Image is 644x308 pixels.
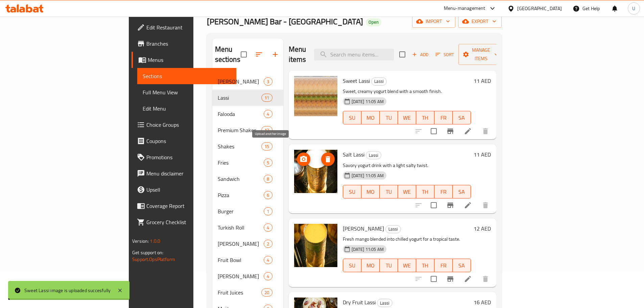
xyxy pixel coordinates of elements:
span: Lassi [377,299,392,307]
span: Sandwich [218,175,264,183]
h6: 12 AED [474,224,491,233]
span: SU [346,187,359,197]
div: Matka Lassi [218,77,264,86]
button: Branch-specific-item [442,197,458,213]
div: Premium Shakes12 [212,122,283,138]
span: Menu disclaimer [146,169,231,177]
div: Shakes15 [212,138,283,155]
span: Edit Restaurant [146,23,231,31]
img: Sweet Lassi [294,76,337,119]
span: Lassi [386,225,401,233]
a: Sections [137,68,236,84]
a: Full Menu View [137,84,236,100]
span: 4 [264,111,272,117]
button: TU [380,111,398,124]
button: export [458,15,502,28]
span: Select section [395,47,409,62]
span: MO [364,187,377,197]
div: Sandwich8 [212,171,283,187]
span: 4 [264,257,272,263]
button: import [412,15,455,28]
span: SU [346,261,359,270]
span: Pizza [218,191,264,199]
button: FR [434,259,453,272]
div: items [264,77,272,86]
span: [PERSON_NAME] [218,272,264,280]
div: Lassi [371,77,387,86]
span: Menus [148,56,231,64]
div: Fruit Bowl4 [212,252,283,268]
a: Menu disclaimer [132,165,236,182]
span: Select to update [427,198,441,212]
span: Fruit Juices [218,288,262,297]
div: Open [366,18,381,26]
button: TU [380,259,398,272]
div: Lassi [218,94,262,102]
span: 6 [264,192,272,198]
button: MO [361,111,380,124]
div: items [261,288,272,297]
button: TH [416,259,434,272]
span: Manage items [464,46,498,63]
span: Sweet Lassi [343,76,370,86]
span: Lassi [366,151,381,159]
h6: 16 AED [474,298,491,307]
span: Upsell [146,186,231,194]
span: Sections [143,72,231,80]
div: Fruit Juices20 [212,284,283,301]
div: items [264,240,272,248]
button: Add [409,49,431,60]
div: items [264,110,272,118]
input: search [314,49,394,61]
span: Salt Lassi [343,149,364,160]
span: 2 [264,241,272,247]
button: TH [416,185,434,198]
span: Version: [132,237,149,245]
button: FR [434,185,453,198]
span: TU [382,261,395,270]
span: WE [401,187,413,197]
span: Falooda [218,110,264,118]
a: Edit Restaurant [132,19,236,35]
span: Coupons [146,137,231,145]
span: TH [419,113,432,123]
a: Support.OpsPlatform [132,255,175,264]
span: Get support on: [132,248,163,257]
button: upload picture [297,152,310,166]
button: WE [398,111,416,124]
button: delete image [321,152,335,166]
span: export [463,17,496,26]
span: U [632,5,635,12]
a: Promotions [132,149,236,165]
button: Manage items [458,44,504,65]
span: Shakes [218,142,262,150]
span: [DATE] 11:05 AM [349,246,386,253]
button: SU [343,111,361,124]
a: Menus [132,52,236,68]
span: SA [455,113,468,123]
span: [PERSON_NAME] [218,77,264,86]
button: TU [380,185,398,198]
span: TU [382,113,395,123]
span: MO [364,261,377,270]
a: Edit menu item [464,127,472,135]
span: Premium Shakes [218,126,262,134]
button: FR [434,111,453,124]
div: Burger1 [212,203,283,219]
div: Fries5 [212,155,283,171]
span: 1 [264,208,272,215]
span: Add [411,51,429,58]
span: Fries [218,159,264,167]
span: [PERSON_NAME] [218,240,264,248]
div: items [264,272,272,280]
span: Add item [409,49,431,60]
span: WE [401,113,413,123]
a: Choice Groups [132,117,236,133]
div: Turkish Roll4 [212,219,283,236]
button: SA [453,185,471,198]
button: WE [398,259,416,272]
button: WE [398,185,416,198]
span: MO [364,113,377,123]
